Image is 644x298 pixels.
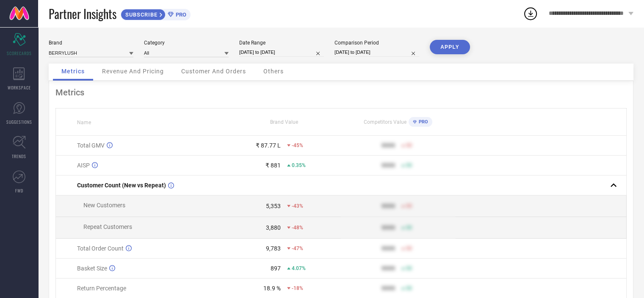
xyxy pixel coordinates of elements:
span: Total GMV [77,142,105,149]
span: SUBSCRIBE [121,11,160,18]
span: PRO [417,119,428,125]
span: FWD [15,187,23,194]
span: Partner Insights [49,5,116,22]
span: Metrics [61,68,85,75]
span: Repeat Customers [83,223,132,230]
div: 9999 [381,162,395,169]
span: Basket Size [77,265,107,272]
span: Name [77,120,91,125]
div: 3,880 [266,224,281,231]
span: 4.07% [292,265,306,271]
span: TRENDS [12,153,26,159]
span: -45% [292,142,303,148]
span: -43% [292,203,303,209]
span: SUGGESTIONS [6,119,32,125]
span: New Customers [83,202,125,209]
div: 9999 [381,285,395,292]
span: Customer Count (New vs Repeat) [77,182,166,189]
button: APPLY [430,40,470,54]
span: -48% [292,225,303,231]
span: -18% [292,285,303,291]
div: 9999 [381,245,395,252]
span: 50 [406,225,412,231]
div: 5,353 [266,203,281,209]
span: 50 [406,142,412,148]
div: ₹ 881 [265,162,281,169]
span: Brand Value [270,119,298,125]
span: 50 [406,285,412,291]
span: Customer And Orders [181,68,246,75]
span: Competitors Value [364,119,406,125]
span: WORKSPACE [8,84,31,91]
div: 9,783 [266,245,281,252]
span: -47% [292,245,303,251]
div: 897 [271,265,281,272]
input: Select comparison period [334,48,419,57]
div: Category [144,40,229,46]
span: 50 [406,265,412,271]
span: 0.35% [292,162,306,168]
div: Open download list [523,6,538,21]
span: SCORECARDS [7,50,32,56]
span: 50 [406,162,412,168]
div: Date Range [239,40,324,46]
div: 9999 [381,265,395,272]
div: 9999 [381,224,395,231]
span: 50 [406,203,412,209]
span: 50 [406,245,412,251]
div: 18.9 % [263,285,281,292]
div: Comparison Period [334,40,419,46]
div: Brand [49,40,133,46]
span: Revenue And Pricing [102,68,164,75]
div: 9999 [381,203,395,209]
span: Others [263,68,284,75]
span: Return Percentage [77,285,126,292]
input: Select date range [239,48,324,57]
div: Metrics [55,87,627,97]
div: ₹ 87.77 L [256,142,281,149]
span: AISP [77,162,90,169]
span: PRO [174,11,186,18]
div: 9999 [381,142,395,149]
a: SUBSCRIBEPRO [121,7,191,20]
span: Total Order Count [77,245,124,252]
